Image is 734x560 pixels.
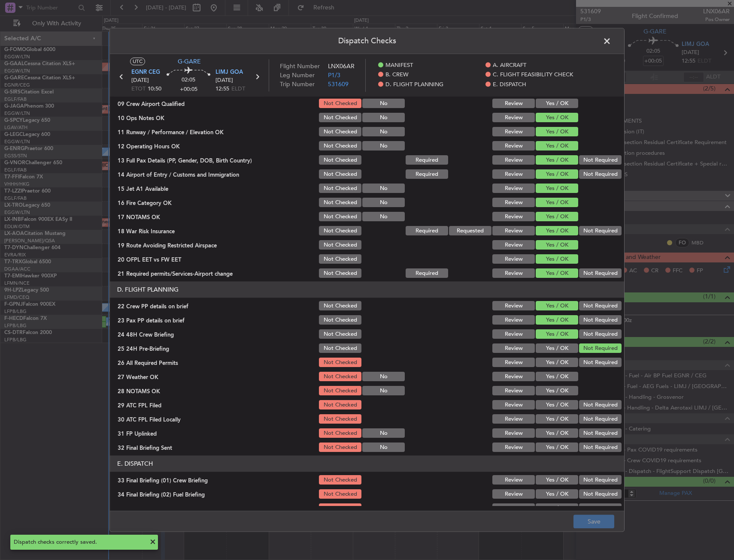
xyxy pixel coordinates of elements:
button: Yes / OK [536,415,578,424]
button: Yes / OK [536,269,578,278]
button: Yes / OK [536,443,578,452]
button: Yes / OK [536,344,578,353]
button: Not Required [579,156,622,165]
button: Not Required [579,269,622,278]
button: Yes / OK [536,170,578,179]
button: Yes / OK [536,358,578,367]
button: Yes / OK [536,142,578,151]
button: Yes / OK [536,127,578,137]
button: Yes / OK [536,386,578,396]
button: Yes / OK [536,99,578,108]
button: Yes / OK [536,372,578,382]
button: Yes / OK [536,301,578,311]
button: Yes / OK [536,490,578,499]
button: Not Required [579,429,622,438]
button: Not Required [579,490,622,499]
button: Yes / OK [536,400,578,410]
button: Not Required [579,301,622,311]
header: Dispatch Checks [110,28,624,54]
button: Not Required [579,316,622,325]
button: Not Required [579,400,622,410]
button: Yes / OK [536,330,578,339]
button: Yes / OK [536,429,578,438]
button: Yes / OK [536,226,578,236]
button: Not Required [579,170,622,179]
button: Yes / OK [536,504,578,513]
button: Not Required [579,476,622,485]
button: Not Required [579,504,622,513]
button: Yes / OK [536,156,578,165]
button: Not Required [579,226,622,236]
button: Yes / OK [536,113,578,123]
button: Yes / OK [536,241,578,250]
button: Not Required [579,344,622,353]
button: Yes / OK [536,255,578,264]
button: Yes / OK [536,212,578,222]
button: Not Required [579,443,622,452]
button: Yes / OK [536,198,578,208]
button: Not Required [579,358,622,367]
button: Yes / OK [536,316,578,325]
button: Not Required [579,415,622,424]
button: Yes / OK [536,184,578,193]
div: Dispatch checks correctly saved. [14,538,145,547]
button: Yes / OK [536,476,578,485]
button: Not Required [579,330,622,339]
